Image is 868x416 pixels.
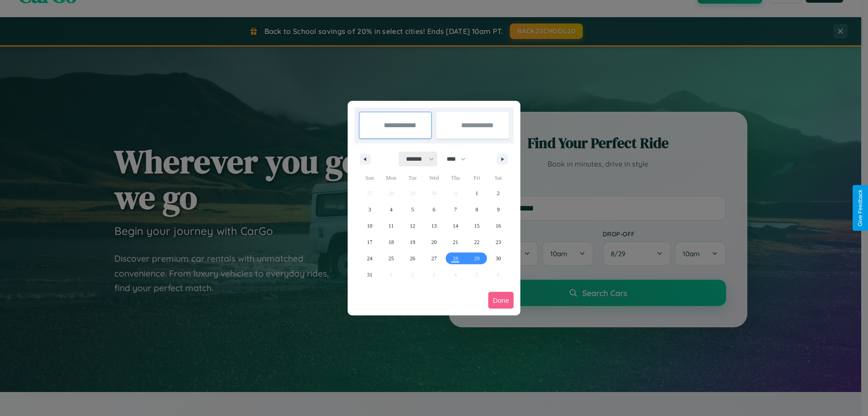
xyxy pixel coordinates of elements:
[367,250,373,267] span: 24
[476,201,478,218] span: 8
[474,234,480,250] span: 22
[359,218,380,234] button: 10
[445,250,466,267] button: 28
[359,201,380,218] button: 3
[857,190,863,226] div: Give Feedback
[488,250,509,267] button: 30
[431,250,437,267] span: 27
[423,218,444,234] button: 13
[402,234,423,250] button: 19
[367,267,373,283] span: 31
[388,234,394,250] span: 18
[380,201,401,218] button: 4
[388,218,394,234] span: 11
[388,250,394,267] span: 25
[359,234,380,250] button: 17
[380,171,401,185] span: Mon
[497,185,500,201] span: 2
[368,201,371,218] span: 3
[495,218,501,234] span: 16
[474,218,480,234] span: 15
[380,218,401,234] button: 11
[423,250,444,267] button: 27
[402,218,423,234] button: 12
[474,250,480,267] span: 29
[445,218,466,234] button: 14
[367,218,373,234] span: 10
[445,201,466,218] button: 7
[411,201,414,218] span: 5
[367,234,373,250] span: 17
[488,201,509,218] button: 9
[433,201,435,218] span: 6
[476,185,478,201] span: 1
[495,234,501,250] span: 23
[380,250,401,267] button: 25
[390,201,392,218] span: 4
[488,185,509,201] button: 2
[453,218,458,234] span: 14
[466,234,487,250] button: 22
[402,250,423,267] button: 26
[402,171,423,185] span: Tue
[359,267,380,283] button: 31
[495,250,501,267] span: 30
[423,171,444,185] span: Wed
[431,234,437,250] span: 20
[454,201,457,218] span: 7
[423,201,444,218] button: 6
[466,185,487,201] button: 1
[497,201,500,218] span: 9
[466,250,487,267] button: 29
[445,171,466,185] span: Thu
[410,234,415,250] span: 19
[423,234,444,250] button: 20
[359,171,380,185] span: Sun
[466,218,487,234] button: 15
[453,250,458,267] span: 28
[359,250,380,267] button: 24
[488,218,509,234] button: 16
[410,218,415,234] span: 12
[488,171,509,185] span: Sat
[445,234,466,250] button: 21
[380,234,401,250] button: 18
[488,234,509,250] button: 23
[466,171,487,185] span: Fri
[488,292,514,309] button: Done
[431,218,437,234] span: 13
[402,201,423,218] button: 5
[453,234,458,250] span: 21
[410,250,415,267] span: 26
[466,201,487,218] button: 8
